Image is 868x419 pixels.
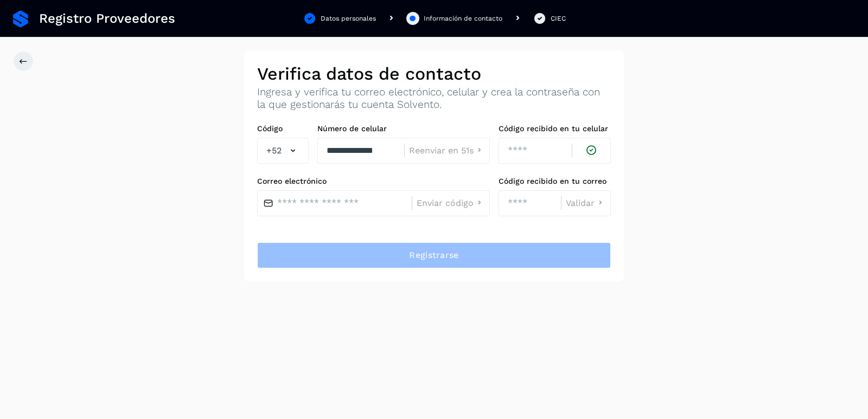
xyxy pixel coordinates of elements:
span: Registro Proveedores [39,11,175,27]
span: Validar [566,199,595,208]
div: Información de contacto [424,14,502,23]
h2: Verifica datos de contacto [257,63,611,84]
label: Correo electrónico [257,177,490,186]
button: Reenviar en 51s [409,145,485,156]
span: Reenviar en 51s [409,146,474,155]
div: Datos personales [321,14,376,23]
span: Registrarse [409,249,458,261]
p: Ingresa y verifica tu correo electrónico, celular y crea la contraseña con la que gestionarás tu ... [257,86,611,111]
span: +52 [266,144,282,157]
label: Código recibido en tu celular [499,124,611,133]
div: CIEC [551,14,566,23]
button: Enviar código [417,197,485,209]
span: Enviar código [417,199,474,208]
label: Código recibido en tu correo [499,177,611,186]
label: Código [257,124,309,133]
button: Validar [566,197,606,209]
button: Registrarse [257,242,611,268]
label: Número de celular [317,124,490,133]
